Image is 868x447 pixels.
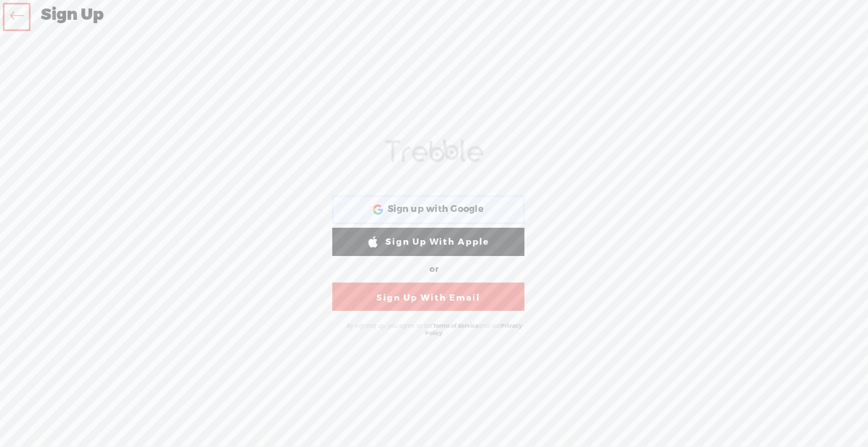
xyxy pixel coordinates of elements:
[335,316,533,342] div: By signing up, you agree to our and our .
[332,283,524,311] a: Sign Up With Email
[332,196,524,224] div: Sign up with Google
[433,322,479,329] a: Terms of Service
[388,203,484,215] span: Sign up with Google
[332,228,524,256] a: Sign Up With Apple
[327,261,541,279] div: or
[425,322,522,337] a: Privacy Policy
